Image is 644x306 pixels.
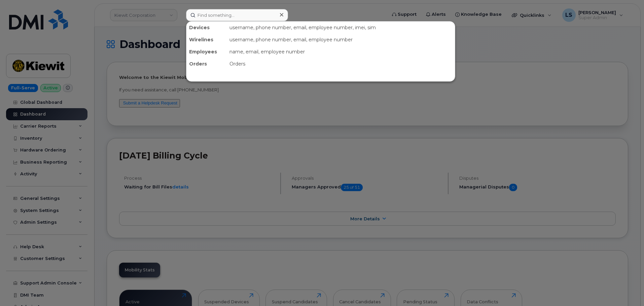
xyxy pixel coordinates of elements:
[227,21,455,34] div: username, phone number, email, employee number, imei, sim
[615,277,639,301] iframe: Messenger Launcher
[186,46,227,58] div: Employees
[227,34,455,46] div: username, phone number, email, employee number
[186,21,227,34] div: Devices
[186,58,227,70] div: Orders
[186,34,227,46] div: Wirelines
[227,46,455,58] div: name, email, employee number
[227,58,455,70] div: Orders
